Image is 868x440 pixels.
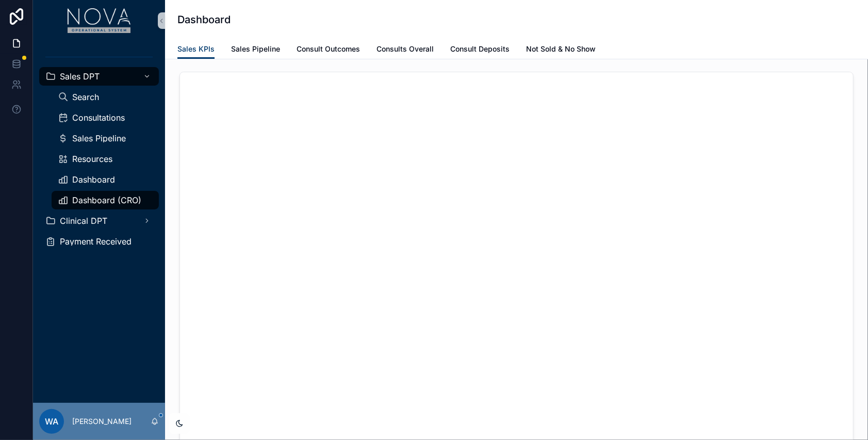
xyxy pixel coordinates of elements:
[39,67,159,86] a: Sales DPT
[72,416,132,427] p: [PERSON_NAME]
[52,88,159,106] a: Search
[52,129,159,148] a: Sales Pipeline
[231,44,280,54] span: Sales Pipeline
[376,44,434,54] span: Consults Overall
[72,175,115,184] span: Dashboard
[45,415,58,428] span: WA
[526,40,596,60] a: Not Sold & No Show
[297,44,360,54] span: Consult Outcomes
[60,72,100,80] span: Sales DPT
[177,12,231,27] h1: Dashboard
[72,155,112,163] span: Resources
[450,40,510,60] a: Consult Deposits
[177,40,215,59] a: Sales KPIs
[72,196,141,204] span: Dashboard (CRO)
[68,8,131,33] img: App logo
[39,232,159,251] a: Payment Received
[72,134,126,142] span: Sales Pipeline
[60,217,107,225] span: Clinical DPT
[231,40,280,60] a: Sales Pipeline
[33,41,165,264] div: scrollable content
[72,113,125,122] span: Consultations
[52,108,159,127] a: Consultations
[39,211,159,230] a: Clinical DPT
[450,44,510,54] span: Consult Deposits
[72,93,99,101] span: Search
[526,44,596,54] span: Not Sold & No Show
[376,40,434,60] a: Consults Overall
[52,150,159,168] a: Resources
[52,170,159,189] a: Dashboard
[297,40,360,60] a: Consult Outcomes
[177,44,215,54] span: Sales KPIs
[60,237,132,246] span: Payment Received
[52,191,159,209] a: Dashboard (CRO)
